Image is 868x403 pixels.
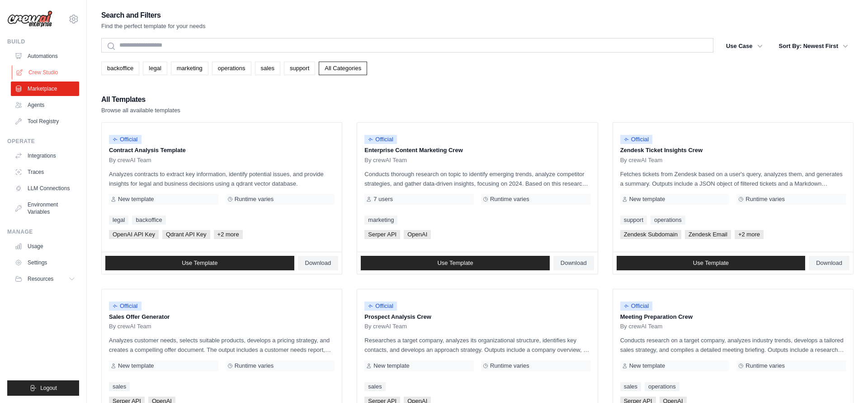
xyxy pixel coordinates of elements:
[490,362,529,369] span: Runtime varies
[109,323,151,330] span: By crewAI Team
[109,302,142,311] span: Official
[212,62,251,75] a: operations
[745,362,785,369] span: Runtime varies
[171,62,208,75] a: marketing
[620,169,846,188] p: Fetches tickets from Zendesk based on a user's query, analyzes them, and generates a summary. Out...
[7,228,79,235] div: Manage
[364,146,590,155] p: Enterprise Content Marketing Crew
[364,169,590,188] p: Conducts thorough research on topic to identify emerging trends, analyze competitor strategies, a...
[11,49,79,63] a: Automations
[553,256,594,270] a: Download
[774,38,854,54] button: Sort By: Newest First
[182,259,217,267] span: Use Template
[364,302,397,311] span: Official
[620,157,663,164] span: By crewAI Team
[7,380,79,396] button: Logout
[364,336,590,355] p: Researches a target company, analyzes its organizational structure, identifies key contacts, and ...
[7,10,52,28] img: Logo
[11,165,79,179] a: Traces
[28,275,53,283] span: Resources
[11,82,79,96] a: Marketplace
[364,382,385,391] a: sales
[620,382,641,391] a: sales
[319,62,367,75] a: All Categories
[255,62,280,75] a: sales
[109,230,159,239] span: OpenAI API Key
[132,216,165,225] a: backoffice
[11,149,79,163] a: Integrations
[143,62,167,75] a: legal
[109,146,335,155] p: Contract Analysis Template
[620,135,653,144] span: Official
[693,259,729,267] span: Use Template
[629,196,665,203] span: New template
[364,157,407,164] span: By crewAI Team
[373,196,393,203] span: 7 users
[364,216,397,225] a: marketing
[109,382,130,391] a: sales
[685,230,731,239] span: Zendesk Email
[11,181,79,196] a: LLM Connections
[745,196,785,203] span: Runtime varies
[7,38,79,45] div: Build
[364,323,407,330] span: By crewAI Team
[162,230,210,239] span: Qdrant API Key
[11,272,79,286] button: Resources
[12,65,80,80] a: Crew Studio
[490,196,529,203] span: Runtime varies
[364,230,400,239] span: Serper API
[361,256,550,270] a: Use Template
[651,216,685,225] a: operations
[645,382,679,391] a: operations
[40,384,57,392] span: Logout
[620,146,846,155] p: Zendesk Ticket Insights Crew
[7,138,79,145] div: Operate
[109,312,335,321] p: Sales Offer Generator
[620,312,846,321] p: Meeting Preparation Crew
[105,256,294,270] a: Use Template
[109,216,128,225] a: legal
[11,255,79,270] a: Settings
[364,312,590,321] p: Prospect Analysis Crew
[620,216,647,225] a: support
[101,22,206,31] p: Find the perfect template for your needs
[214,230,243,239] span: +2 more
[109,157,151,164] span: By crewAI Team
[305,259,331,267] span: Download
[437,259,473,267] span: Use Template
[101,93,180,106] h2: All Templates
[620,302,653,311] span: Official
[11,114,79,129] a: Tool Registry
[620,230,681,239] span: Zendesk Subdomain
[809,256,849,270] a: Download
[235,196,274,203] span: Runtime varies
[101,9,206,22] h2: Search and Filters
[735,230,764,239] span: +2 more
[11,98,79,112] a: Agents
[620,336,846,355] p: Conducts research on a target company, analyzes industry trends, develops a tailored sales strate...
[101,62,139,75] a: backoffice
[284,62,315,75] a: support
[721,38,768,54] button: Use Case
[109,135,142,144] span: Official
[561,259,587,267] span: Download
[629,362,665,369] span: New template
[620,323,663,330] span: By crewAI Team
[617,256,806,270] a: Use Template
[11,239,79,254] a: Usage
[118,196,154,203] span: New template
[118,362,154,369] span: New template
[298,256,339,270] a: Download
[235,362,274,369] span: Runtime varies
[109,169,335,188] p: Analyzes contracts to extract key information, identify potential issues, and provide insights fo...
[364,135,397,144] span: Official
[101,106,180,115] p: Browse all available templates
[373,362,409,369] span: New template
[11,197,79,219] a: Environment Variables
[404,230,431,239] span: OpenAI
[816,259,842,267] span: Download
[109,336,335,355] p: Analyzes customer needs, selects suitable products, develops a pricing strategy, and creates a co...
